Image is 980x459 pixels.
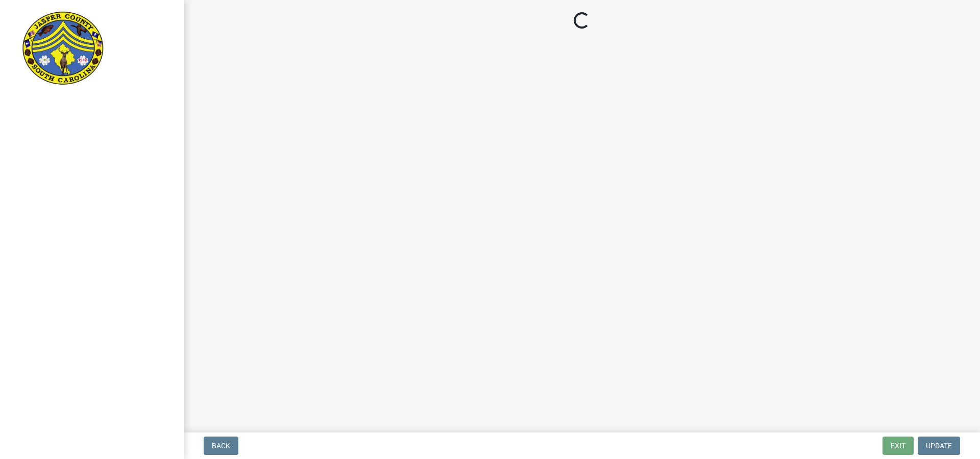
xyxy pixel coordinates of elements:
button: Update [918,437,960,455]
span: Back [212,442,230,450]
span: Update [926,442,952,450]
button: Back [204,437,238,455]
button: Exit [883,437,914,455]
img: Jasper County, South Carolina [20,11,106,87]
